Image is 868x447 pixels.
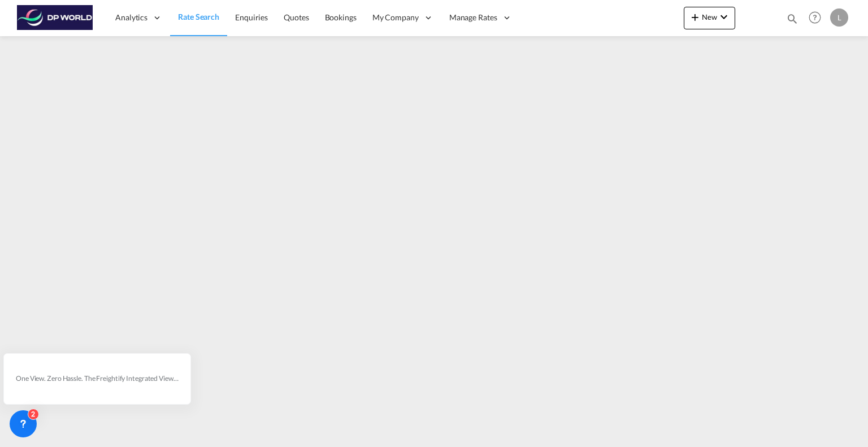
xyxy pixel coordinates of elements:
span: Help [805,8,824,27]
span: New [688,12,731,21]
div: icon-magnify [786,12,798,29]
md-icon: icon-chevron-down [717,10,731,24]
md-icon: icon-plus 400-fg [688,10,702,24]
md-icon: icon-magnify [786,12,798,25]
span: Quotes [284,12,309,22]
span: Manage Rates [449,12,497,23]
span: My Company [372,12,419,23]
img: c08ca190194411f088ed0f3ba295208c.png [17,5,93,31]
span: Analytics [115,12,147,23]
div: Help [805,8,830,28]
span: Rate Search [178,12,219,21]
div: L [830,8,848,27]
span: Bookings [325,12,357,22]
span: Enquiries [235,12,268,22]
button: icon-plus 400-fgNewicon-chevron-down [684,7,735,29]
